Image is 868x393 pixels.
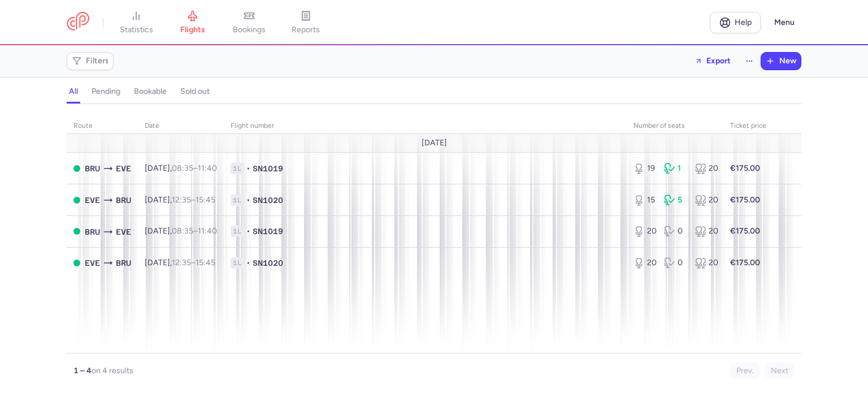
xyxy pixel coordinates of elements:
[116,226,131,238] span: EVE
[85,162,100,175] span: BRU
[67,53,113,70] button: Filters
[253,257,283,269] span: SN1020
[779,57,796,66] span: New
[145,258,215,267] span: [DATE],
[116,257,131,269] span: BRU
[292,25,320,35] span: reports
[116,162,131,175] span: EVE
[224,118,627,135] th: Flight number
[687,52,738,70] button: Export
[633,195,655,206] div: 15
[69,87,78,97] h4: all
[231,163,244,174] span: 1L
[765,362,795,379] button: Next
[730,226,760,236] strong: €175.00
[138,118,224,135] th: date
[92,87,120,97] h4: pending
[180,87,210,97] h4: sold out
[172,258,215,267] span: –
[664,195,685,206] div: 5
[277,10,334,35] a: reports
[664,226,685,237] div: 0
[695,226,717,237] div: 20
[134,87,167,97] h4: bookable
[196,195,215,205] time: 15:45
[120,25,153,35] span: statistics
[145,163,217,173] span: [DATE],
[85,257,100,269] span: EVE
[246,195,250,206] span: •
[172,195,191,205] time: 12:35
[664,257,685,269] div: 0
[180,25,205,35] span: flights
[86,57,109,66] span: Filters
[633,163,655,174] div: 19
[422,139,447,148] span: [DATE]
[723,118,773,135] th: Ticket price
[67,12,89,33] a: CitizenPlane red outlined logo
[246,163,250,174] span: •
[172,258,191,267] time: 12:35
[253,195,283,206] span: SN1020
[92,366,133,375] span: on 4 results
[730,362,760,379] button: Prev.
[633,226,655,237] div: 20
[730,195,760,205] strong: €175.00
[145,195,215,205] span: [DATE],
[221,10,277,35] a: bookings
[196,258,215,267] time: 15:45
[664,163,685,174] div: 1
[108,10,164,35] a: statistics
[233,25,266,35] span: bookings
[246,257,250,269] span: •
[730,163,760,173] strong: €175.00
[695,257,717,269] div: 20
[198,226,217,236] time: 11:40
[695,195,717,206] div: 20
[73,366,92,375] strong: 1 – 4
[172,163,193,173] time: 08:35
[695,163,717,174] div: 20
[761,53,801,70] button: New
[67,118,138,135] th: route
[172,226,193,236] time: 08:35
[85,226,100,238] span: BRU
[172,163,217,173] span: –
[231,195,244,206] span: 1L
[231,226,244,237] span: 1L
[706,57,731,65] span: Export
[253,226,283,237] span: SN1019
[164,10,221,35] a: flights
[633,257,655,269] div: 20
[246,226,250,237] span: •
[710,12,761,33] a: Help
[253,163,283,174] span: SN1019
[172,195,215,205] span: –
[198,163,217,173] time: 11:40
[730,258,760,267] strong: €175.00
[116,194,131,206] span: BRU
[145,226,217,236] span: [DATE],
[767,12,801,33] button: Menu
[627,118,723,135] th: number of seats
[172,226,217,236] span: –
[85,194,100,206] span: EVE
[735,18,752,27] span: Help
[231,257,244,269] span: 1L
